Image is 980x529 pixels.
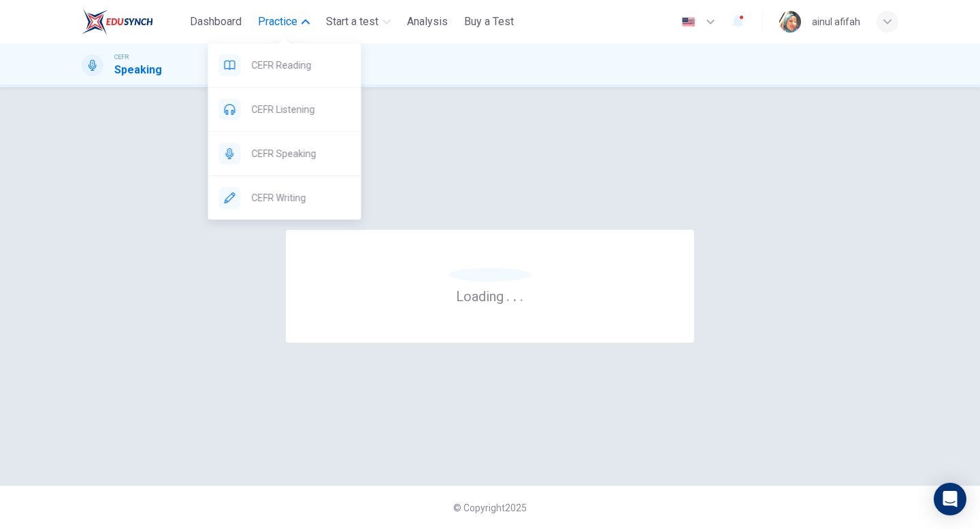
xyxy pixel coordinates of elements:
[184,10,247,34] button: Dashboard
[934,483,966,515] div: Open Intercom Messenger
[680,17,697,27] img: en
[208,88,361,131] div: CEFR Listening
[190,14,242,30] span: Dashboard
[459,10,519,34] button: Buy a Test
[82,8,153,35] img: ELTC logo
[402,10,453,34] button: Analysis
[407,14,448,30] span: Analysis
[208,44,361,87] div: CEFR Reading
[82,8,184,35] a: ELTC logo
[258,14,297,30] span: Practice
[114,62,162,78] h1: Speaking
[252,57,350,73] span: CEFR Reading
[506,284,510,306] h6: .
[326,14,378,30] span: Start a test
[208,132,361,175] div: CEFR Speaking
[456,287,524,305] h6: Loading
[512,284,517,306] h6: .
[252,190,350,206] span: CEFR Writing
[779,11,801,33] img: Profile picture
[252,10,315,34] button: Practice
[208,176,361,220] div: CEFR Writing
[321,10,396,34] button: Start a test
[453,502,527,513] span: © Copyright 2025
[812,14,860,30] div: ainul afifah
[519,284,524,306] h6: .
[114,52,129,62] span: CEFR
[252,146,350,162] span: CEFR Speaking
[464,14,514,30] span: Buy a Test
[252,101,350,118] span: CEFR Listening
